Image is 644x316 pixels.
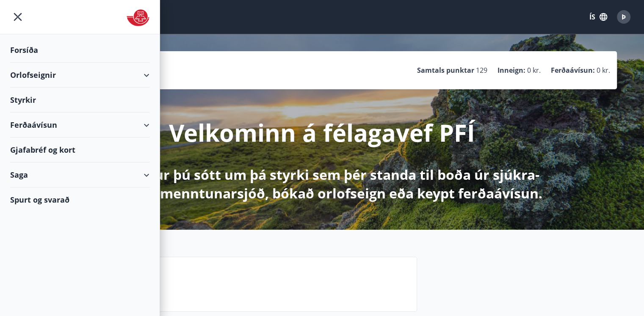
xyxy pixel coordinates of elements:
[10,63,149,88] div: Orlofseignir
[169,116,475,148] p: Velkominn á félagavef PFÍ
[10,88,149,113] div: Styrkir
[498,66,525,75] p: Inneign :
[585,9,612,25] button: ÍS
[597,66,610,75] span: 0 kr.
[127,9,149,26] img: union_logo
[90,278,410,293] p: Næstu helgi
[551,66,595,75] p: Ferðaávísun :
[476,66,487,75] span: 129
[10,38,149,63] div: Forsíða
[10,137,149,162] div: Gjafabréf og kort
[99,165,546,203] p: Hér getur þú sótt um þá styrki sem þér standa til boða úr sjúkra- og starfsmenntunarsjóð, bókað o...
[10,187,149,212] div: Spurt og svarað
[10,113,149,137] div: Ferðaávísun
[417,66,474,75] p: Samtals punktar
[614,7,634,27] button: Þ
[527,66,541,75] span: 0 kr.
[622,12,626,22] span: Þ
[10,9,25,25] button: menu
[10,162,149,187] div: Saga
